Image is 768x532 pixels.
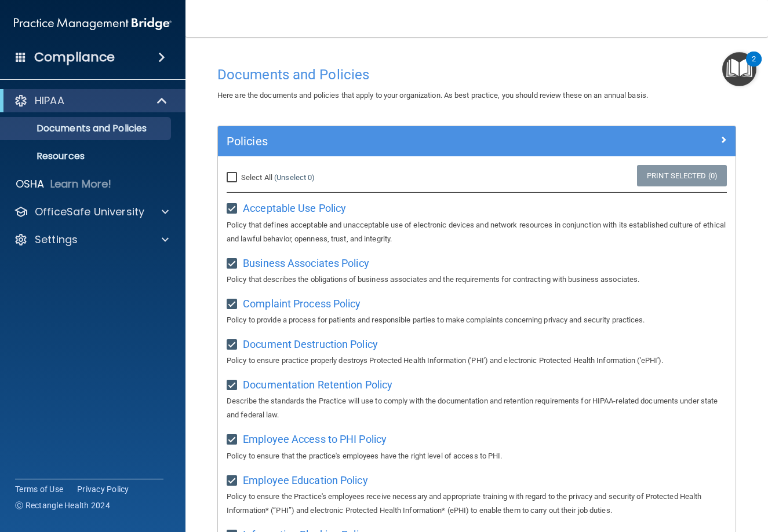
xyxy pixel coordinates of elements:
[35,94,64,108] p: HIPAA
[227,313,727,327] p: Policy to provide a process for patients and responsible parties to make complaints concerning pr...
[77,483,129,495] a: Privacy Policy
[227,354,727,368] p: Policy to ensure practice properly destroys Protected Health Information ('PHI') and electronic P...
[227,394,727,422] p: Describe the standards the Practice will use to comply with the documentation and retention requi...
[243,257,369,269] span: Business Associates Policy
[243,338,378,350] span: Document Destruction Policy
[8,123,166,134] p: Documents and Policies
[35,205,144,219] p: OfficeSafe University
[15,500,110,511] span: Ⓒ Rectangle Health 2024
[243,474,368,486] span: Employee Education Policy
[34,49,115,65] h4: Compliance
[274,173,315,182] a: (Unselect 0)
[752,59,756,74] div: 2
[637,165,727,186] a: Print Selected (0)
[227,218,727,246] p: Policy that defines acceptable and unacceptable use of electronic devices and network resources i...
[722,52,756,86] button: Open Resource Center, 2 new notifications
[14,233,169,247] a: Settings
[14,12,172,35] img: PMB logo
[243,379,392,391] span: Documentation Retention Policy
[243,298,361,310] span: Complaint Process Policy
[35,233,78,247] p: Settings
[217,67,736,82] h4: Documents and Policies
[227,273,727,287] p: Policy that describes the obligations of business associates and the requirements for contracting...
[243,433,387,445] span: Employee Access to PHI Policy
[15,483,63,495] a: Terms of Use
[217,91,648,100] span: Here are the documents and policies that apply to your organization. As best practice, you should...
[227,132,727,151] a: Policies
[14,205,169,219] a: OfficeSafe University
[227,173,240,182] input: Select All (Unselect 0)
[243,202,346,214] span: Acceptable Use Policy
[16,177,45,191] p: OSHA
[227,135,598,148] h5: Policies
[241,173,272,182] span: Select All
[227,449,727,463] p: Policy to ensure that the practice's employees have the right level of access to PHI.
[8,151,166,162] p: Resources
[50,177,112,191] p: Learn More!
[227,490,727,518] p: Policy to ensure the Practice's employees receive necessary and appropriate training with regard ...
[14,94,168,108] a: HIPAA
